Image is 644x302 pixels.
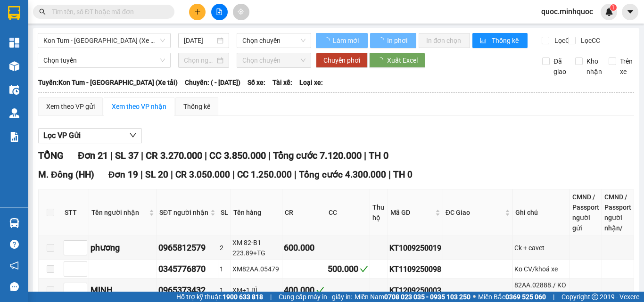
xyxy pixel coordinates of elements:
div: XM 82-B1 223.89+TG [232,237,281,258]
span: Chọn chuyến [242,53,305,67]
span: | [110,150,113,161]
th: Ghi chú [513,189,570,236]
span: caret-down [626,8,635,16]
div: 600.000 [284,241,324,254]
span: | [140,169,143,180]
div: KT1109250098 [389,263,441,275]
span: Miền Nam [355,292,471,302]
span: | [364,150,366,161]
span: In phơi [387,35,409,46]
div: MINH [91,284,155,297]
span: Hỗ trợ kỹ thuật: [176,292,263,302]
div: XM82AA.05479 [232,264,281,274]
span: TH 0 [369,150,388,161]
strong: 0708 023 035 - 0935 103 250 [384,293,471,301]
span: message [10,282,19,291]
div: 500.000 [328,262,368,276]
td: KT1009250019 [388,236,443,260]
button: file-add [211,4,228,20]
span: Trên xe [616,56,636,77]
span: Lọc VP Gửi [43,130,81,141]
span: Mã GD [390,207,433,218]
span: bar-chart [480,37,488,45]
img: warehouse-icon [9,85,19,95]
span: question-circle [10,240,19,249]
th: STT [62,189,89,236]
span: Làm mới [333,35,360,46]
img: icon-new-feature [605,8,613,16]
span: | [141,150,143,161]
button: Xuất Excel [369,53,425,68]
div: 82AA.02888./ KO CV. KHÓA XE [514,280,568,301]
span: search [39,8,46,15]
span: CR 3.050.000 [175,169,230,180]
button: In phơi [370,33,416,48]
div: KT1209250003 [389,285,441,296]
span: SĐT người nhận [159,207,208,218]
span: ĐC Giao [446,207,503,218]
div: KT1009250019 [389,242,441,254]
button: Chuyển phơi [316,53,368,68]
span: down [129,131,137,139]
span: | [388,169,391,180]
div: 1 [220,285,229,295]
span: | [232,169,235,180]
button: caret-down [622,4,638,20]
td: 0345776870 [157,260,218,278]
span: loading [378,37,386,44]
input: 13/09/2025 [184,35,215,46]
span: | [171,169,173,180]
img: warehouse-icon [9,61,19,71]
div: 0965812579 [158,241,216,254]
div: Ck + cavet [514,243,568,253]
div: XM+1 BÌ [232,285,281,295]
span: copyright [592,294,598,300]
span: Kho nhận [583,56,606,77]
span: Chuyến: ( - [DATE]) [185,77,240,88]
th: CR [282,189,326,236]
span: Loại xe: [299,77,323,88]
span: Tài xế: [272,77,292,88]
span: Chọn tuyến [43,53,165,67]
span: loading [377,57,387,64]
div: 400.000 [284,284,324,297]
td: phương [89,236,157,260]
div: Thống kê [183,101,210,112]
span: 1 [611,4,615,11]
div: CMND / Passport người nhận/ [604,192,631,233]
div: 2 [220,243,229,253]
th: CC [326,189,370,236]
span: Tổng cước 7.120.000 [273,150,362,161]
span: aim [238,8,244,15]
img: dashboard-icon [9,38,19,48]
button: bar-chartThống kê [472,33,528,48]
th: SL [218,189,231,236]
th: Tên hàng [231,189,282,236]
span: CR 3.270.000 [146,150,202,161]
span: Lọc CC [577,35,602,46]
button: aim [233,4,249,20]
span: Tổng cước 4.300.000 [299,169,386,180]
div: Xem theo VP nhận [112,101,166,112]
div: phương [91,241,155,254]
button: Lọc VP Gửi [38,128,142,143]
span: notification [10,261,19,270]
span: CC 3.850.000 [209,150,266,161]
div: Xem theo VP gửi [46,101,95,112]
span: Đã giao [550,56,570,77]
button: plus [189,4,206,20]
sup: 1 [610,4,617,11]
button: In đơn chọn [419,33,470,48]
td: KT1109250098 [388,260,443,278]
span: loading [323,37,331,44]
span: check [360,265,368,273]
img: solution-icon [9,132,19,142]
span: | [268,150,271,161]
span: CC 1.250.000 [237,169,292,180]
span: Kon Tum - Sài Gòn (Xe tải) [43,33,165,48]
span: M. Đông (HH) [38,169,94,180]
div: CMND / Passport người gửi [572,192,599,233]
div: 0345776870 [158,262,216,276]
img: logo-vxr [8,6,20,20]
span: Đơn 21 [78,150,108,161]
